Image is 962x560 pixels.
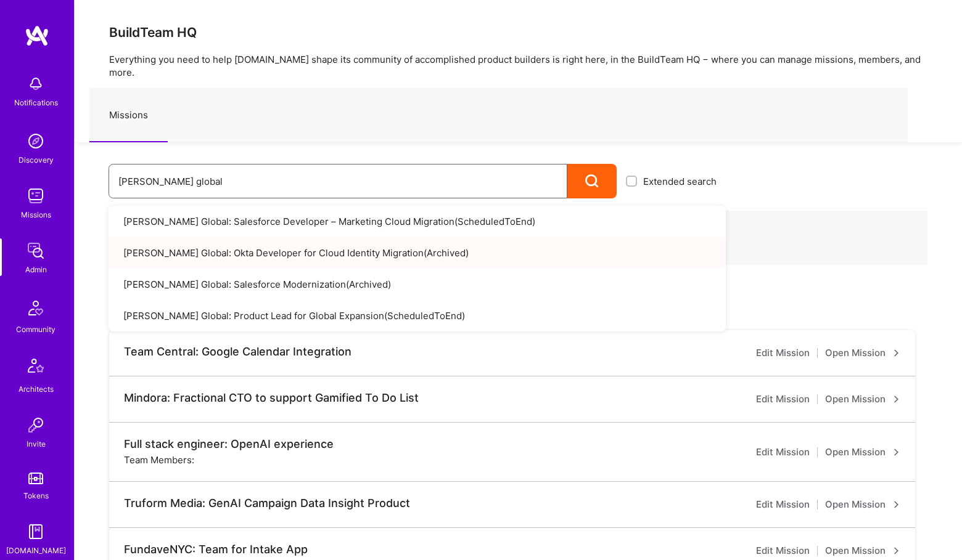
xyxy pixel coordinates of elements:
a: [PERSON_NAME] Global: Okta Developer for Cloud Identity Migration(Archived) [109,237,726,269]
img: discovery [23,129,48,153]
img: Architects [21,353,51,383]
a: Open Mission [825,445,900,460]
div: Mindora: Fractional CTO to support Gamified To Do List [124,391,419,405]
a: Edit Mission [756,392,810,407]
div: Team Central: Google Calendar Integration [124,345,351,359]
a: Open Mission [825,543,900,558]
div: Team Members: [124,453,194,466]
p: Everything you need to help [DOMAIN_NAME] shape its community of accomplished product builders is... [109,53,927,79]
img: tokens [28,473,43,484]
a: Missions [89,89,168,142]
div: Discovery [18,153,54,166]
i: icon ArrowRight [893,396,900,403]
a: Edit Mission [756,445,810,460]
a: Open Mission [825,392,900,407]
a: [PERSON_NAME] Global: Salesforce Modernization(Archived) [109,269,726,300]
div: Notifications [14,96,58,109]
div: Truform Media: GenAI Campaign Data Insight Product [124,497,410,510]
div: [DOMAIN_NAME] [6,544,66,557]
div: Architects [18,383,54,396]
img: admin teamwork [23,238,48,263]
div: Admin [25,263,47,276]
img: guide book [23,519,48,544]
input: What type of mission are you looking for? [118,166,557,197]
h3: BuildTeam HQ [109,25,927,40]
i: icon ArrowRight [893,501,900,508]
span: Extended search [643,175,717,188]
div: Community [16,323,55,336]
img: logo [25,25,49,47]
img: teamwork [23,184,48,208]
i: icon ArrowRight [893,547,900,554]
div: Full stack engineer: OpenAI experience [124,437,334,451]
i: icon ArrowRight [893,349,900,357]
img: bell [23,71,48,96]
div: Missions [21,208,51,221]
div: FundaveNYC: Team for Intake App [124,543,308,556]
img: Invite [23,413,48,437]
a: [PERSON_NAME] Global: Salesforce Developer – Marketing Cloud Migration(ScheduledToEnd) [109,206,726,237]
img: Community [21,293,51,323]
i: icon Search [585,174,599,189]
a: Open Mission [825,497,900,512]
i: icon ArrowRight [893,448,900,456]
div: Invite [27,437,46,450]
a: [PERSON_NAME] Global: Product Lead for Global Expansion(ScheduledToEnd) [109,300,726,331]
a: Open Mission [825,346,900,360]
div: Tokens [23,489,49,502]
a: Edit Mission [756,497,810,512]
a: Edit Mission [756,543,810,558]
a: Edit Mission [756,346,810,360]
